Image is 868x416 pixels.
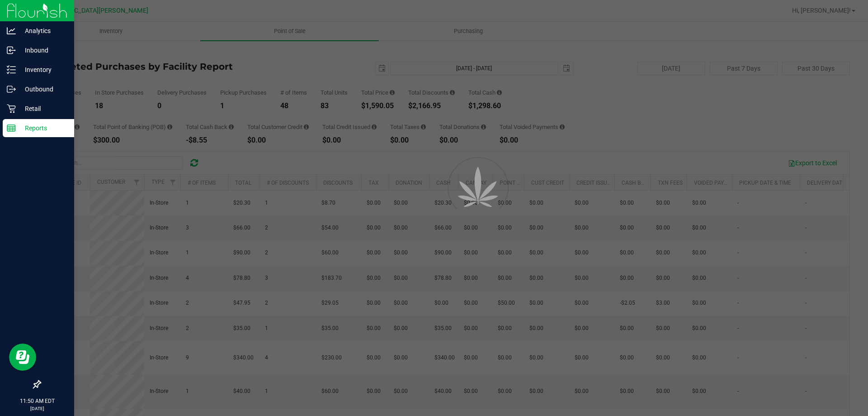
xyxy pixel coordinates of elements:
[4,397,70,405] p: 11:50 AM EDT
[16,25,70,36] p: Analytics
[7,124,16,133] inline-svg: Reports
[7,46,16,55] inline-svg: Inbound
[16,123,70,134] p: Reports
[7,26,16,35] inline-svg: Analytics
[16,103,70,114] p: Retail
[7,85,16,94] inline-svg: Outbound
[4,405,70,412] p: [DATE]
[7,104,16,113] inline-svg: Retail
[7,65,16,74] inline-svg: Inventory
[9,344,36,371] iframe: Resource center
[16,45,70,56] p: Inbound
[16,84,70,95] p: Outbound
[16,64,70,75] p: Inventory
